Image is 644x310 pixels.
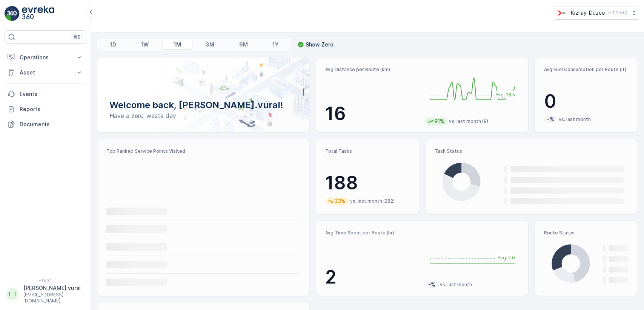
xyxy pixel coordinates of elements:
p: Avg Fuel Consumption per Route (lt) [544,67,629,73]
p: -% [546,116,555,123]
p: 6M [239,41,248,48]
button: HH[PERSON_NAME].vural[EMAIL_ADDRESS][DOMAIN_NAME] [5,284,86,304]
p: [PERSON_NAME].vural [23,284,81,292]
p: 91% [433,118,445,125]
p: 2 [325,266,419,288]
p: 1W [141,41,149,48]
a: Documents [5,117,86,132]
p: Route Status [544,230,629,236]
p: 33% [334,197,346,205]
p: Asset [20,69,71,76]
p: vs. last month (8) [449,118,488,124]
p: Top Ranked Service Points Visited [106,148,300,154]
p: Task Status [435,148,629,154]
p: Have a zero-waste day [109,111,297,120]
span: v 1.50.1 [5,278,86,283]
p: [EMAIL_ADDRESS][DOMAIN_NAME] [23,292,81,304]
a: Reports [5,102,86,117]
p: Reports [20,105,83,113]
p: Show Zero [306,41,334,48]
p: 0 [544,90,629,113]
p: Avg Distance per Route (km) [325,67,419,73]
p: -% [427,281,436,288]
p: ( +03:00 ) [608,10,627,16]
p: Events [20,90,83,98]
p: vs. last month [559,116,591,122]
p: Avg Time Spent per Route (hr) [325,230,419,236]
button: Operations [5,50,86,65]
p: Documents [20,121,83,128]
p: 16 [325,102,419,125]
img: download_svj7U3e.png [555,9,568,17]
p: 188 [325,172,410,194]
p: 1M [174,41,181,48]
a: Events [5,87,86,102]
p: Operations [20,54,71,61]
p: Welcome back, [PERSON_NAME].vural! [109,99,297,111]
p: 3M [206,41,214,48]
img: logo [5,6,20,21]
p: 1Y [272,41,279,48]
div: HH [6,288,18,300]
p: 1D [110,41,116,48]
button: Asset [5,65,86,80]
p: Total Tasks [325,148,410,154]
p: ⌘B [73,34,81,40]
p: Kızılay-Düzce [571,9,605,17]
p: vs. last month [440,282,472,288]
img: logo_light-DOdMpM7g.png [22,6,54,21]
button: Kızılay-Düzce(+03:00) [555,6,638,20]
p: vs. last month (282) [350,198,395,204]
